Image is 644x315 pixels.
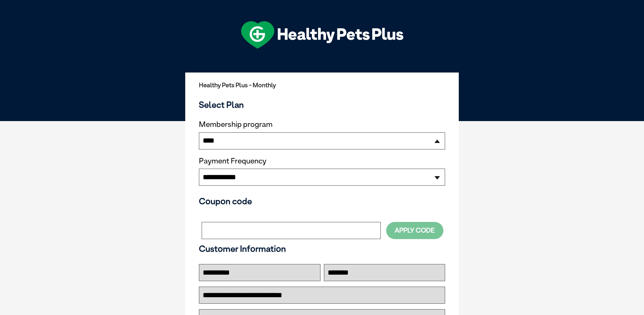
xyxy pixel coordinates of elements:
h2: Healthy Pets Plus - Monthly [199,82,445,89]
h3: Coupon code [199,196,445,206]
h3: Select Plan [199,100,445,110]
label: Payment Frequency [199,157,266,166]
img: hpp-logo-landscape-green-white.png [241,21,403,49]
button: Apply Code [386,222,443,239]
h3: Customer Information [199,244,445,254]
label: Membership program [199,120,445,129]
